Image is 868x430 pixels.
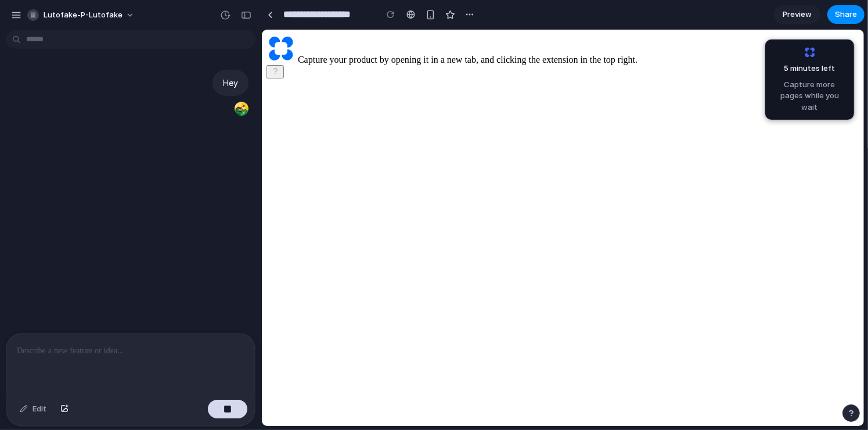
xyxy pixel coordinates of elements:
span: Capture more pages while you wait [772,79,847,113]
p: Hey [223,77,238,89]
span: 5 minutes left [775,63,835,74]
button: Share [827,5,865,24]
span: lutofake-p-lutofake [44,9,123,21]
button: lutofake-p-lutofake [23,6,141,24]
span: Share [835,9,857,20]
span: Capture your product by opening it in a new tab, and clicking the extension in the top right. [36,25,376,35]
a: Preview [774,5,820,24]
span: Preview [783,9,812,20]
